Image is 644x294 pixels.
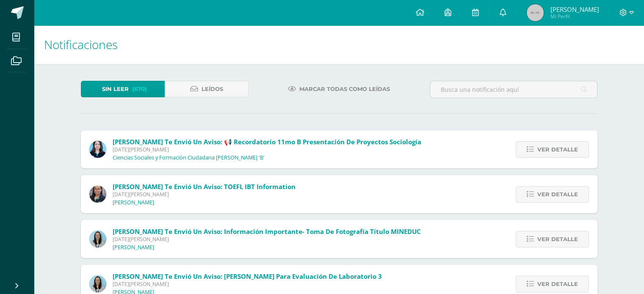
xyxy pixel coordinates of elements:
img: aed16db0a88ebd6752f21681ad1200a1.png [89,275,106,292]
img: cccdcb54ef791fe124cc064e0dd18e00.png [89,141,106,158]
span: Notificaciones [44,36,118,52]
span: [PERSON_NAME] te envió un aviso: [PERSON_NAME] para evaluación de Laboratorio 3 [113,272,382,280]
p: [PERSON_NAME] [113,244,154,251]
span: Ver detalle [537,231,578,247]
span: Ver detalle [537,276,578,292]
span: Mi Perfil [550,13,599,20]
a: Marcar todas como leídas [277,81,401,97]
a: Sin leer(670) [81,81,165,97]
span: Leídos [202,81,223,97]
img: aed16db0a88ebd6752f21681ad1200a1.png [89,231,106,247]
span: [DATE][PERSON_NAME] [113,280,382,288]
span: Ver detalle [537,187,578,202]
img: 6fb385528ffb729c9b944b13f11ee051.png [89,186,106,203]
span: [PERSON_NAME] [550,5,599,14]
span: Ver detalle [537,142,578,157]
span: [DATE][PERSON_NAME] [113,146,421,153]
p: Ciencias Sociales y Formación Ciudadana [PERSON_NAME] 'B' [113,154,265,161]
span: Marcar todas como leídas [299,81,390,97]
span: [DATE][PERSON_NAME] [113,191,296,198]
span: Sin leer [102,81,129,97]
span: (670) [132,81,147,97]
span: [PERSON_NAME] te envió un aviso: 📢 Recordatorio 11mo B Presentación de Proyectos Sociología [113,137,421,146]
input: Busca una notificación aquí [430,81,597,98]
img: 45x45 [527,4,544,21]
span: [PERSON_NAME] te envió un aviso: Información importante- Toma de fotografía título MINEDUC [113,227,421,236]
p: [PERSON_NAME] [113,199,154,206]
span: [PERSON_NAME] te envió un aviso: TOEFL IBT information [113,182,296,191]
a: Leídos [165,81,249,97]
span: [DATE][PERSON_NAME] [113,236,421,243]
